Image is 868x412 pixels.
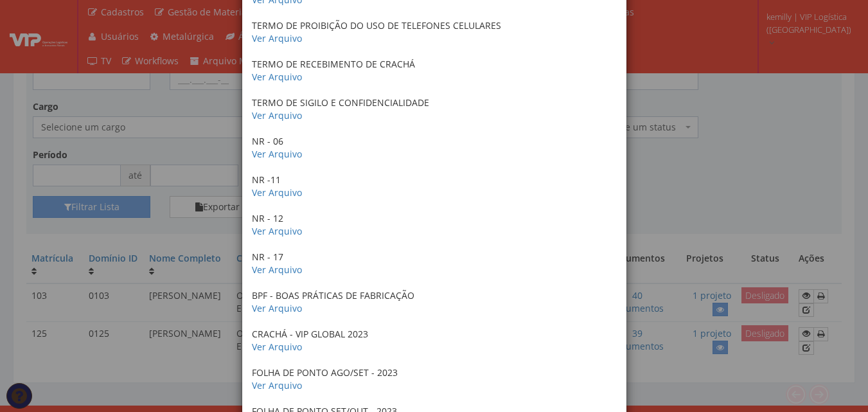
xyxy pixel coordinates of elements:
[252,366,617,392] p: FOLHA DE PONTO AGO/SET - 2023
[252,264,302,276] a: Ver Arquivo
[252,289,617,315] p: BPF - BOAS PRÁTICAS DE FABRICAÇÃO
[252,58,617,84] p: TERMO DE RECEBIMENTO DE CRACHÁ
[252,32,302,44] a: Ver Arquivo
[252,109,302,121] a: Ver Arquivo
[252,135,617,161] p: NR - 06
[252,96,617,122] p: TERMO DE SIGILO E CONFIDENCIALIDADE
[252,186,302,199] a: Ver Arquivo
[252,19,617,45] p: TERMO DE PROIBIÇÃO DO USO DE TELEFONES CELULARES
[252,225,302,237] a: Ver Arquivo
[252,212,617,238] p: NR - 12
[252,328,617,354] p: CRACHÁ - VIP GLOBAL 2023
[252,379,302,391] a: Ver Arquivo
[252,148,302,160] a: Ver Arquivo
[252,251,617,276] p: NR - 17
[252,71,302,83] a: Ver Arquivo
[252,174,617,199] p: NR -11
[252,302,302,314] a: Ver Arquivo
[252,341,302,353] a: Ver Arquivo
